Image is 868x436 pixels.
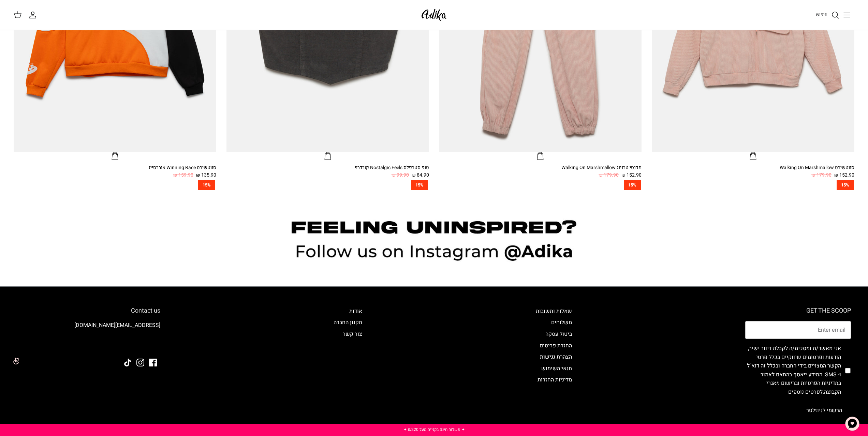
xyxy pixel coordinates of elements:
[411,180,428,190] span: 15%
[420,7,448,23] img: Adika IL
[349,307,362,315] a: אודות
[837,180,854,190] span: 15%
[403,426,465,433] a: ✦ משלוח חינם בקנייה מעל ₪220 ✦
[439,164,642,171] div: מכנסי טרנינג Walking On Marshmallow
[816,11,839,19] a: חיפוש
[745,321,851,339] input: Email
[551,318,572,327] a: משלוחים
[797,402,851,419] button: הרשמי לניוזלטר
[439,180,642,190] a: 15%
[5,351,24,370] img: accessibility_icon02.svg
[536,307,572,315] a: שאלות ותשובות
[545,330,572,338] a: ביטול עסקה
[136,359,144,366] a: Instagram
[816,11,827,18] span: חיפוש
[14,164,216,179] a: סווטשירט Winning Race אוברסייז 135.90 ₪ 159.90 ₪
[14,180,216,190] a: 15%
[142,340,160,349] img: Adika IL
[652,164,854,179] a: סווטשירט Walking On Marshmallow 152.90 ₪ 179.90 ₪
[226,164,429,171] div: טופ סטרפלס Nostalgic Feels קורדרוי
[599,171,619,179] span: 179.90 ₪
[839,7,854,22] button: Toggle menu
[173,171,193,179] span: 159.90 ₪
[538,376,572,384] a: מדיניות החזרות
[226,164,429,179] a: טופ סטרפלס Nostalgic Feels קורדרוי 84.90 ₪ 99.90 ₪
[196,171,216,179] span: 135.90 ₪
[327,307,369,419] div: Secondary navigation
[392,171,409,179] span: 99.90 ₪
[74,321,160,329] a: [EMAIL_ADDRESS][DOMAIN_NAME]
[834,171,854,179] span: 152.90 ₪
[529,307,579,419] div: Secondary navigation
[226,180,429,190] a: 15%
[439,164,642,179] a: מכנסי טרנינג Walking On Marshmallow 152.90 ₪ 179.90 ₪
[334,318,362,327] a: תקנון החברה
[29,11,40,19] a: החשבון שלי
[124,359,132,366] a: Tiktok
[541,364,572,373] a: תנאי השימוש
[14,164,216,171] div: סווטשירט Winning Race אוברסייז
[842,414,863,434] button: צ'אט
[652,164,854,171] div: סווטשירט Walking On Marshmallow
[198,180,215,190] span: 15%
[149,359,157,366] a: Facebook
[788,388,823,396] a: לפרטים נוספים
[540,342,572,350] a: החזרת פריטים
[17,307,160,315] h6: Contact us
[412,171,429,179] span: 84.90 ₪
[811,171,832,179] span: 179.90 ₪
[745,307,851,315] h6: GET THE SCOOP
[343,330,362,338] a: צור קשר
[745,344,841,397] label: אני מאשר/ת ומסכימ/ה לקבלת דיוור ישיר, הודעות ופרסומים שיווקיים בכלל פרטי הקשר המצויים בידי החברה ...
[624,180,641,190] span: 15%
[621,171,642,179] span: 152.90 ₪
[652,180,854,190] a: 15%
[540,353,572,361] a: הצהרת נגישות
